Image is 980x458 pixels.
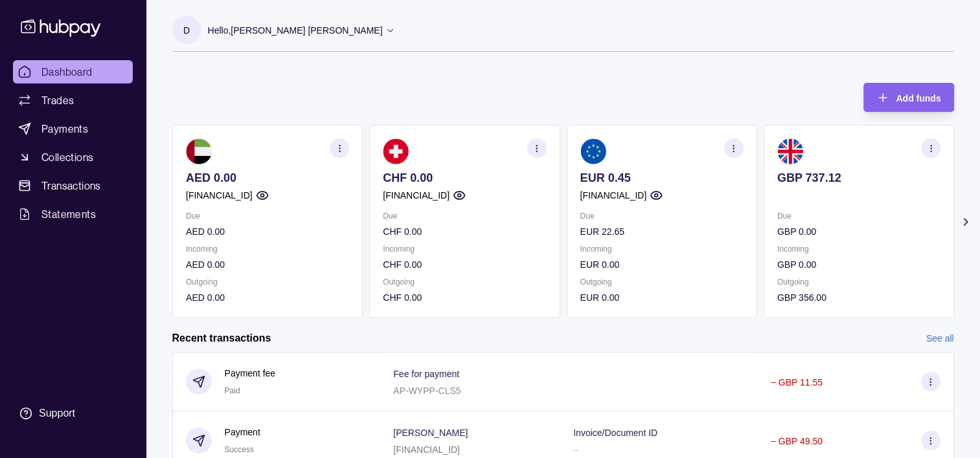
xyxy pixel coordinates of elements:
p: – [573,444,578,455]
p: Fee for payment [393,369,459,379]
p: CHF 0.00 [383,224,546,239]
div: Support [39,406,75,420]
span: Statements [41,206,96,222]
p: Outgoing [777,275,940,289]
a: Transactions [13,174,133,197]
p: [FINANCIAL_ID] [383,188,450,202]
button: Add funds [863,83,953,112]
p: − GBP 11.55 [771,377,823,387]
img: eu [580,138,606,164]
img: gb [777,138,803,164]
p: Incoming [580,242,743,256]
span: Dashboard [41,64,93,80]
p: Hello, [PERSON_NAME] [PERSON_NAME] [208,23,383,38]
p: Payment fee [225,366,276,380]
p: EUR 0.00 [580,290,743,305]
img: ae [186,138,212,164]
span: Transactions [41,178,101,193]
a: Dashboard [13,60,133,83]
p: [FINANCIAL_ID] [186,188,253,202]
p: GBP 737.12 [777,171,940,185]
span: Add funds [896,93,940,104]
a: Statements [13,202,133,226]
p: Due [186,209,349,223]
p: Incoming [777,242,940,256]
p: AP-WYPP-CLS5 [393,386,461,396]
span: Trades [41,93,74,108]
p: AED 0.00 [186,257,349,272]
p: [FINANCIAL_ID] [393,444,460,455]
p: Invoice/Document ID [573,428,657,438]
p: Outgoing [580,275,743,289]
span: Paid [225,386,240,395]
p: D [183,23,190,38]
p: [FINANCIAL_ID] [580,188,646,202]
p: EUR 22.65 [580,224,743,239]
span: Payments [41,121,88,136]
p: [PERSON_NAME] [393,428,468,438]
a: Payments [13,117,133,140]
h2: Recent transactions [172,331,271,345]
p: CHF 0.00 [383,290,546,305]
a: Support [13,400,133,427]
p: Outgoing [383,275,546,289]
p: AED 0.00 [186,290,349,305]
img: ch [383,138,409,164]
p: Due [580,209,743,223]
p: AED 0.00 [186,224,349,239]
p: Due [777,209,940,223]
p: Incoming [383,242,546,256]
p: Incoming [186,242,349,256]
span: Collections [41,149,93,165]
p: − GBP 49.50 [771,436,823,446]
a: Trades [13,89,133,112]
span: Success [225,445,254,454]
a: See all [926,331,954,345]
p: GBP 0.00 [777,224,940,239]
p: Outgoing [186,275,349,289]
p: EUR 0.45 [580,171,743,185]
p: Payment [225,425,260,439]
p: AED 0.00 [186,171,349,185]
p: GBP 0.00 [777,257,940,272]
a: Collections [13,146,133,169]
p: Due [383,209,546,223]
p: CHF 0.00 [383,171,546,185]
p: EUR 0.00 [580,257,743,272]
p: GBP 356.00 [777,290,940,305]
p: CHF 0.00 [383,257,546,272]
